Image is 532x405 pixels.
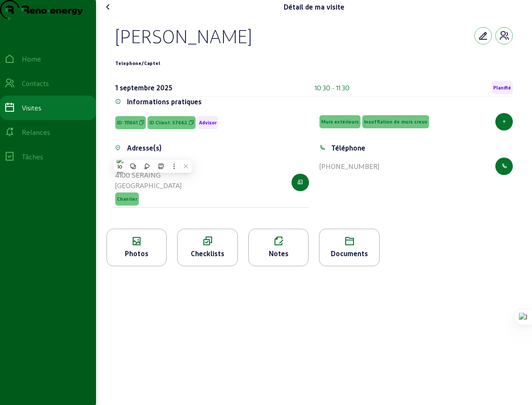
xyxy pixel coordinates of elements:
div: [GEOGRAPHIC_DATA] [115,180,182,191]
div: 10:30 - 11:30 [315,82,350,93]
div: Relances [22,127,50,137]
div: Visites [22,103,41,113]
div: Home [22,54,41,64]
span: Insufflation de murs creux [364,119,427,125]
div: Téléphone [331,143,365,153]
span: Planifié [493,85,511,91]
span: ID: 111661 [117,120,137,126]
div: Contacts [22,78,49,89]
div: Documents [319,248,379,259]
div: 4100 SERAING [115,170,182,180]
div: Notes [249,248,308,259]
div: Checklists [178,248,237,259]
span: Advisor [199,120,216,126]
div: Adresse(s) [127,143,161,153]
span: Chantier [117,196,137,202]
span: ID Client: 57662 [149,120,187,126]
div: [PHONE_NUMBER] [319,161,379,172]
div: Tâches [22,151,43,162]
div: Photos [107,248,166,259]
div: Informations pratiques [127,96,202,107]
div: Détail de ma visite [284,2,344,12]
div: 1 septembre 2025 [115,82,172,93]
div: Telephone/Captel [115,58,160,69]
span: Murs extérieurs [321,119,359,125]
div: [STREET_ADDRESS] [115,159,182,170]
div: [PERSON_NAME] [115,24,252,47]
